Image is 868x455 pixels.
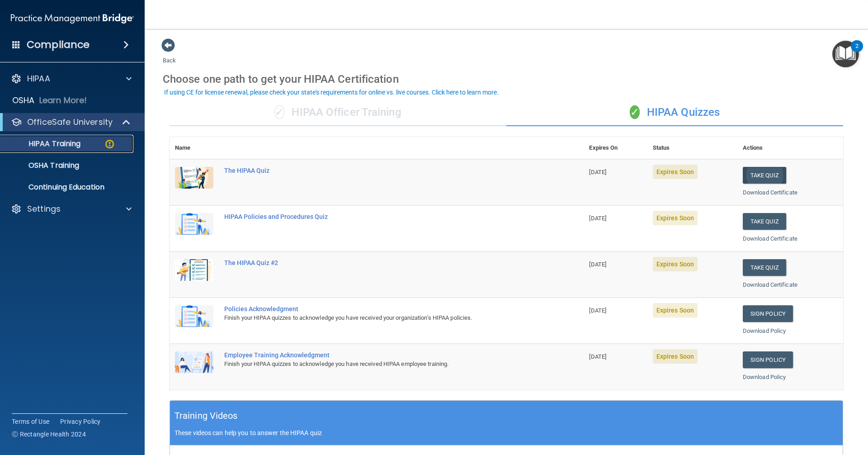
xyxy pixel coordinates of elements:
img: warning-circle.0cc9ac19.png [104,138,115,150]
p: OSHA [12,95,35,106]
h5: Training Videos [175,408,238,424]
div: Employee Training Acknowledgment [224,351,538,359]
span: ✓ [630,105,640,119]
div: 2 [855,46,859,58]
span: Ⓒ Rectangle Health 2024 [12,430,86,439]
a: Settings [11,204,132,214]
h4: Compliance [27,38,90,51]
p: OfficeSafe University [27,117,113,128]
p: Settings [27,204,61,214]
p: OSHA Training [6,161,79,170]
span: Expires Soon [653,349,698,364]
div: Choose one path to get your HIPAA Certification [163,66,850,92]
button: Take Quiz [743,167,786,184]
a: HIPAA [11,73,132,84]
span: Expires Soon [653,303,698,318]
span: [DATE] [589,215,606,222]
span: [DATE] [589,261,606,268]
a: Download Certificate [743,189,797,196]
a: Download Policy [743,374,786,380]
span: Expires Soon [653,211,698,225]
p: HIPAA [27,73,50,84]
div: Policies Acknowledgment [224,305,538,313]
p: These videos can help you to answer the HIPAA quiz [175,429,838,436]
div: The HIPAA Quiz #2 [224,259,538,266]
span: [DATE] [589,353,606,360]
a: Terms of Use [12,417,49,426]
a: Sign Policy [743,305,793,322]
button: If using CE for license renewal, please check your state's requirements for online vs. live cours... [163,88,500,97]
span: Expires Soon [653,257,698,271]
p: Learn More! [39,95,87,106]
div: HIPAA Quizzes [506,99,843,126]
div: Finish your HIPAA quizzes to acknowledge you have received HIPAA employee training. [224,359,538,370]
a: Download Policy [743,327,786,334]
span: [DATE] [589,307,606,314]
img: PMB logo [11,9,134,28]
button: Take Quiz [743,213,786,230]
th: Status [647,137,737,159]
div: HIPAA Officer Training [170,99,506,126]
th: Expires On [584,137,647,159]
a: Sign Policy [743,351,793,368]
th: Name [170,137,219,159]
div: The HIPAA Quiz [224,167,538,174]
a: OfficeSafe University [11,117,131,128]
span: Expires Soon [653,165,698,179]
th: Actions [737,137,843,159]
a: Back [163,46,176,64]
iframe: Drift Widget Chat Controller [712,391,857,427]
div: HIPAA Policies and Procedures Quiz [224,213,538,220]
div: Finish your HIPAA quizzes to acknowledge you have received your organization’s HIPAA policies. [224,313,538,323]
a: Download Certificate [743,235,797,242]
p: Continuing Education [6,183,129,192]
button: Take Quiz [743,259,786,276]
a: Download Certificate [743,281,797,288]
div: If using CE for license renewal, please check your state's requirements for online vs. live cours... [164,89,499,95]
a: Privacy Policy [60,417,101,426]
span: [DATE] [589,169,606,175]
span: ✓ [274,105,284,119]
p: HIPAA Training [6,139,80,148]
button: Open Resource Center, 2 new notifications [832,41,859,67]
